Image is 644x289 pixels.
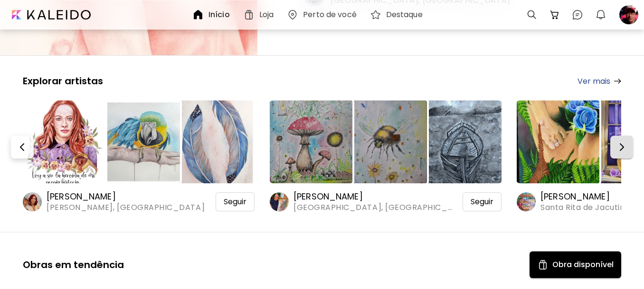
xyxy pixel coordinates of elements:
img: https://cdn.kaleido.art/CDN/Artwork/138363/Thumbnail/medium.webp?updated=624618 [97,100,180,183]
div: Seguir [216,192,255,211]
button: bellIcon [593,7,609,23]
h6: [PERSON_NAME] [294,191,455,202]
img: https://cdn.kaleido.art/CDN/Artwork/174854/Thumbnail/medium.webp?updated=775306 [419,100,502,183]
a: https://cdn.kaleido.art/CDN/Artwork/174770/Thumbnail/large.webp?updated=774991https://cdn.kaleido... [270,99,502,213]
img: Prev-button [17,141,28,153]
a: Loja [243,9,277,20]
img: bellIcon [595,9,606,20]
h5: Obra disponível [552,259,614,270]
div: Seguir [463,192,502,211]
img: https://cdn.kaleido.art/CDN/Artwork/138365/Thumbnail/medium.webp?updated=624627 [172,100,255,183]
h6: Perto de você [303,11,357,19]
h6: Início [208,11,230,19]
button: Next-button [610,136,633,159]
img: https://cdn.kaleido.art/CDN/Artwork/174770/Thumbnail/large.webp?updated=774991 [270,100,352,183]
a: https://cdn.kaleido.art/CDN/Artwork/150012/Thumbnail/large.webp?updated=672468https://cdn.kaleido... [23,99,255,213]
img: https://cdn.kaleido.art/CDN/Artwork/174773/Thumbnail/medium.webp?updated=775000 [344,100,427,183]
h6: [PERSON_NAME] [47,191,205,202]
h5: Explorar artistas [23,75,103,87]
h5: Obras em tendência [23,259,124,271]
a: Ver mais [578,75,621,87]
img: chatIcon [572,9,583,20]
a: Início [192,9,234,20]
img: cart [549,9,560,20]
span: [PERSON_NAME], [GEOGRAPHIC_DATA] [47,202,205,213]
button: Available ArtObra disponível [530,251,621,278]
img: arrow-right [614,79,621,84]
img: Next-button [616,141,627,153]
a: Perto de você [287,9,360,20]
img: https://cdn.kaleido.art/CDN/Artwork/175182/Thumbnail/large.webp?updated=776856 [517,100,599,183]
img: Available Art [537,259,549,270]
a: Destaque [370,9,426,20]
span: Seguir [224,197,246,207]
h6: Loja [259,11,274,19]
span: [GEOGRAPHIC_DATA], [GEOGRAPHIC_DATA] [294,202,455,213]
h6: Destaque [386,11,423,19]
button: Prev-button [11,136,34,159]
img: https://cdn.kaleido.art/CDN/Artwork/150012/Thumbnail/large.webp?updated=672468 [23,100,105,183]
span: Seguir [471,197,493,207]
